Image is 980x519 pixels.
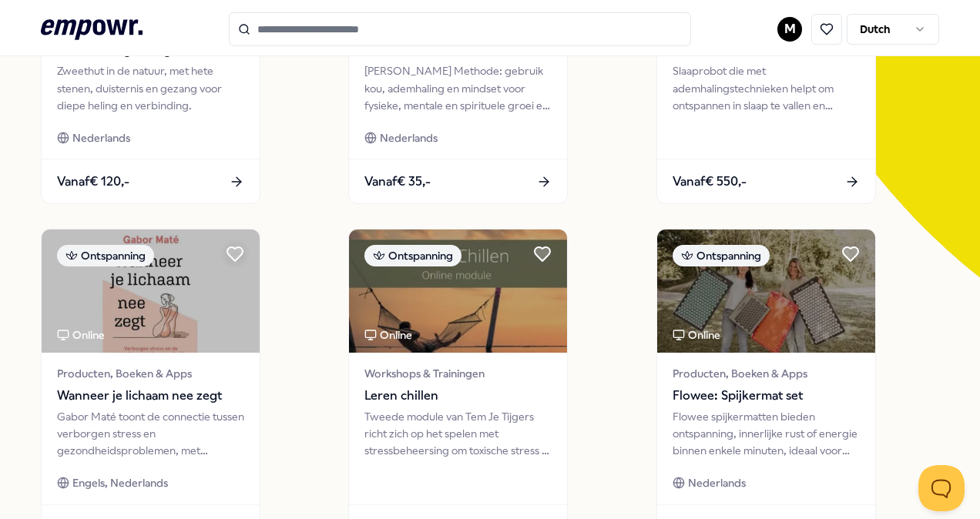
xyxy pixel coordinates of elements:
span: Engels, Nederlands [72,474,168,491]
div: Slaaprobot die met ademhalingstechnieken helpt om ontspannen in slaap te vallen en verfrist wakke... [673,62,860,114]
div: [PERSON_NAME] Methode: gebruik kou, ademhaling en mindset voor fysieke, mentale en spirituele gro... [364,62,552,114]
button: M [777,17,802,42]
span: Nederlands [380,129,438,146]
span: Leren chillen [364,386,552,406]
span: Vanaf € 120,- [57,172,129,192]
div: Ontspanning [673,245,770,266]
span: Producten, Boeken & Apps [673,365,860,382]
span: Nederlands [72,129,130,146]
span: Flowee: Spijkermat set [673,386,860,406]
div: Ontspanning [364,245,461,266]
img: package image [42,229,260,353]
div: Ontspanning [57,245,154,266]
input: Search for products, categories or subcategories [229,12,691,46]
span: Producten, Boeken & Apps [57,365,244,382]
span: Vanaf € 550,- [673,172,747,192]
img: package image [349,229,567,353]
div: Gabor Maté toont de connectie tussen verborgen stress en gezondheidsproblemen, met wetenschappeli... [57,408,244,460]
div: Online [364,326,412,343]
img: package image [657,229,875,353]
span: Vanaf € 35,- [364,172,431,192]
div: Online [57,326,105,343]
div: Online [673,326,720,343]
span: Wanneer je lichaam nee zegt [57,386,244,406]
span: Nederlands [688,474,746,491]
div: Zweethut in de natuur, met hete stenen, duisternis en gezang voor diepe heling en verbinding. [57,62,244,114]
div: Flowee spijkermatten bieden ontspanning, innerlijke rust of energie binnen enkele minuten, ideaal... [673,408,860,460]
iframe: Help Scout Beacon - Open [918,465,965,511]
span: Workshops & Trainingen [364,365,552,382]
div: Tweede module van Tem Je Tijgers richt zich op het spelen met stressbeheersing om toxische stress... [364,408,552,460]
